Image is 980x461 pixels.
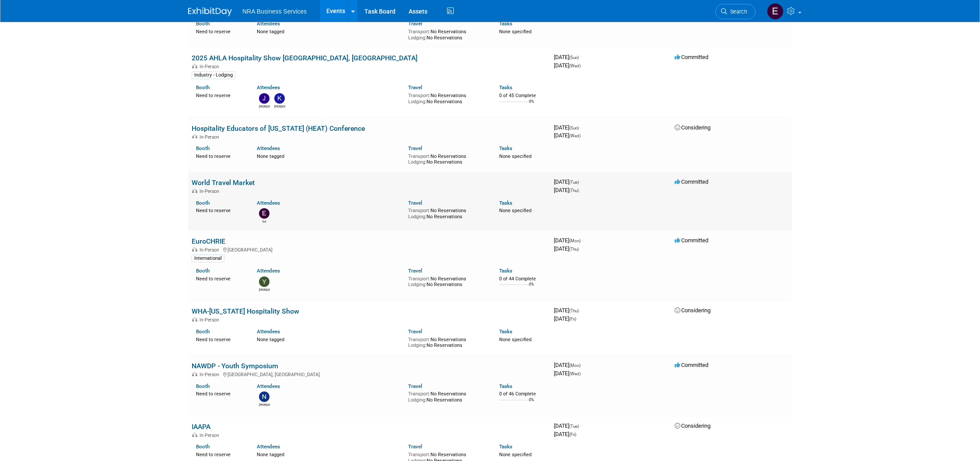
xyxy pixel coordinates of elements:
span: (Mon) [569,238,581,243]
a: Travel [408,444,422,450]
span: (Tue) [569,180,579,185]
img: ExhibitDay [188,7,232,16]
a: Tasks [499,145,512,151]
a: World Travel Market [192,178,255,187]
a: Travel [408,328,422,335]
div: No Reservations No Reservations [408,274,486,288]
span: [DATE] [554,124,581,131]
a: Attendees [257,444,280,450]
img: Jennifer Bonilla [259,93,269,104]
a: Booth [196,84,210,91]
img: Kay Allen [274,93,285,104]
span: [DATE] [554,54,581,60]
a: Travel [408,383,422,389]
span: Lodging: [408,159,427,165]
a: Travel [408,145,422,151]
a: Booth [196,328,210,335]
span: Considering [675,124,710,131]
div: Need to reserve [196,335,244,343]
a: Booth [196,21,210,27]
a: Attendees [257,383,280,389]
a: Booth [196,444,210,450]
span: Lodging: [408,282,427,287]
span: Lodging: [408,35,427,41]
span: Transport: [408,208,430,213]
div: No Reservations No Reservations [408,389,486,403]
div: [GEOGRAPHIC_DATA], [GEOGRAPHIC_DATA] [192,370,547,377]
span: (Sun) [569,126,579,130]
span: [DATE] [554,178,581,185]
span: - [580,54,581,60]
div: Need to reserve [196,206,244,214]
div: [GEOGRAPHIC_DATA] [192,246,547,253]
span: Considering [675,307,710,314]
a: Attendees [257,145,280,151]
span: (Fri) [569,432,576,437]
div: No Reservations No Reservations [408,152,486,165]
span: [DATE] [554,423,581,429]
span: None specified [499,452,532,458]
div: Need to reserve [196,389,244,397]
a: Attendees [257,84,280,91]
div: None tagged [257,27,402,35]
a: Attendees [257,268,280,274]
span: Committed [675,237,708,244]
span: Considering [675,423,710,429]
div: 0 of 45 Complete [499,93,547,99]
span: Committed [675,362,708,368]
a: Attendees [257,328,280,335]
img: In-Person Event [192,317,197,321]
img: In-Person Event [192,64,197,68]
span: [DATE] [554,237,583,244]
span: [DATE] [554,132,581,139]
a: Tasks [499,21,512,27]
div: Ed Kastli [259,219,270,224]
a: Tasks [499,200,512,206]
span: - [580,307,581,314]
img: Neeley Carlson [259,391,269,402]
span: Committed [675,54,708,60]
div: None tagged [257,152,402,160]
span: In-Person [199,64,222,70]
span: NRA Business Services [242,8,307,15]
a: EuroCHRIE [192,237,225,245]
td: 0% [529,99,534,111]
span: - [580,178,581,185]
div: None tagged [257,335,402,343]
span: - [580,124,581,131]
span: Transport: [408,452,430,458]
span: In-Person [199,372,222,377]
a: Attendees [257,200,280,206]
span: (Mon) [569,363,581,368]
div: International [192,255,224,262]
div: None tagged [257,450,402,458]
a: Booth [196,268,210,274]
div: Industry - Lodging [192,71,235,79]
a: NAWDP - Youth Symposium [192,362,278,370]
div: Need to reserve [196,27,244,35]
span: (Fri) [569,317,576,321]
a: Travel [408,268,422,274]
span: (Tue) [569,424,579,429]
a: 2025 AHLA Hospitality Show [GEOGRAPHIC_DATA], [GEOGRAPHIC_DATA] [192,54,417,62]
span: [DATE] [554,245,579,252]
span: [DATE] [554,370,581,377]
img: In-Person Event [192,247,197,251]
div: Neeley Carlson [259,402,270,407]
a: Attendees [257,21,280,27]
img: Yamel Henriksen [259,276,269,287]
a: Booth [196,383,210,389]
span: [DATE] [554,431,576,437]
span: (Wed) [569,63,581,68]
a: Tasks [499,84,512,91]
div: 0 of 46 Complete [499,391,547,397]
div: 0 of 44 Complete [499,276,547,282]
span: (Wed) [569,371,581,376]
a: Tasks [499,444,512,450]
span: Transport: [408,154,430,159]
span: [DATE] [554,315,576,322]
span: Lodging: [408,214,427,220]
span: (Wed) [569,133,581,138]
div: Need to reserve [196,450,244,458]
div: No Reservations No Reservations [408,206,486,220]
